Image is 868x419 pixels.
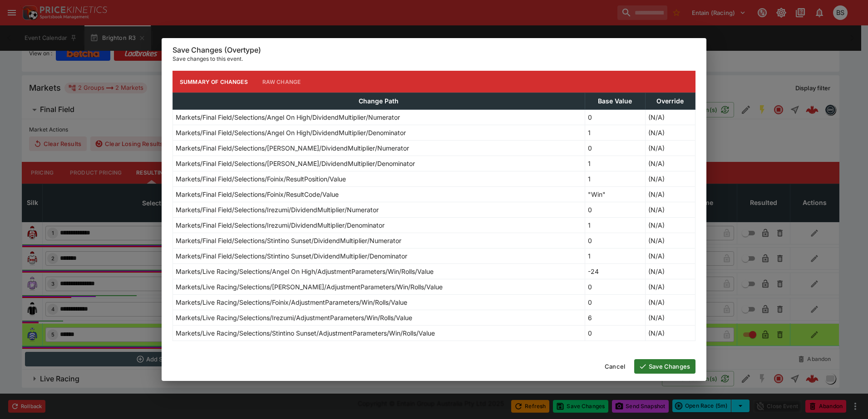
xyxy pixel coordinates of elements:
td: 6 [585,310,645,326]
p: Markets/Final Field/Selections/Stintino Sunset/DividendMultiplier/Denominator [176,251,407,261]
p: Markets/Live Racing/Selections/[PERSON_NAME]/AdjustmentParameters/Win/Rolls/Value [176,282,443,292]
p: Markets/Live Racing/Selections/Foinix/AdjustmentParameters/Win/Rolls/Value [176,297,407,307]
td: (N/A) [645,156,695,171]
td: (N/A) [645,202,695,218]
p: Markets/Final Field/Selections/Foinix/ResultPosition/Value [176,174,346,184]
td: 0 [585,110,645,125]
td: 1 [585,171,645,187]
td: 0 [585,326,645,341]
td: 1 [585,218,645,233]
button: Summary of Changes [173,71,255,93]
td: 0 [585,295,645,310]
p: Markets/Final Field/Selections/Stintino Sunset/DividendMultiplier/Numerator [176,236,401,245]
td: (N/A) [645,141,695,156]
td: (N/A) [645,218,695,233]
th: Base Value [585,93,645,110]
p: Markets/Live Racing/Selections/Irezumi/AdjustmentParameters/Win/Rolls/Value [176,313,412,322]
th: Override [645,93,695,110]
td: (N/A) [645,248,695,264]
p: Markets/Live Racing/Selections/Stintino Sunset/AdjustmentParameters/Win/Rolls/Value [176,328,435,338]
button: Cancel [599,359,631,374]
p: Markets/Final Field/Selections/Angel On High/DividendMultiplier/Numerator [176,112,400,122]
td: 0 [585,202,645,218]
p: Markets/Final Field/Selections/Irezumi/DividendMultiplier/Denominator [176,220,385,230]
td: 0 [585,233,645,248]
td: -24 [585,264,645,279]
td: (N/A) [645,310,695,326]
td: 1 [585,248,645,264]
p: Markets/Final Field/Selections/[PERSON_NAME]/DividendMultiplier/Denominator [176,159,415,168]
p: Markets/Live Racing/Selections/Angel On High/AdjustmentParameters/Win/Rolls/Value [176,267,434,276]
p: Save changes to this event. [173,54,695,63]
td: 0 [585,279,645,295]
p: Markets/Final Field/Selections/Foinix/ResultCode/Value [176,190,339,199]
td: (N/A) [645,187,695,202]
td: (N/A) [645,171,695,187]
button: Raw Change [255,71,308,93]
h6: Save Changes (Overtype) [173,45,695,55]
td: (N/A) [645,233,695,248]
td: 1 [585,125,645,141]
button: Save Changes [634,359,695,374]
td: (N/A) [645,295,695,310]
td: (N/A) [645,279,695,295]
td: 0 [585,141,645,156]
th: Change Path [173,93,585,110]
td: 1 [585,156,645,171]
td: (N/A) [645,110,695,125]
p: Markets/Final Field/Selections/[PERSON_NAME]/DividendMultiplier/Numerator [176,143,409,153]
td: (N/A) [645,264,695,279]
p: Markets/Final Field/Selections/Irezumi/DividendMultiplier/Numerator [176,205,379,214]
td: (N/A) [645,326,695,341]
p: Markets/Final Field/Selections/Angel On High/DividendMultiplier/Denominator [176,128,406,137]
td: "Win" [585,187,645,202]
td: (N/A) [645,125,695,141]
